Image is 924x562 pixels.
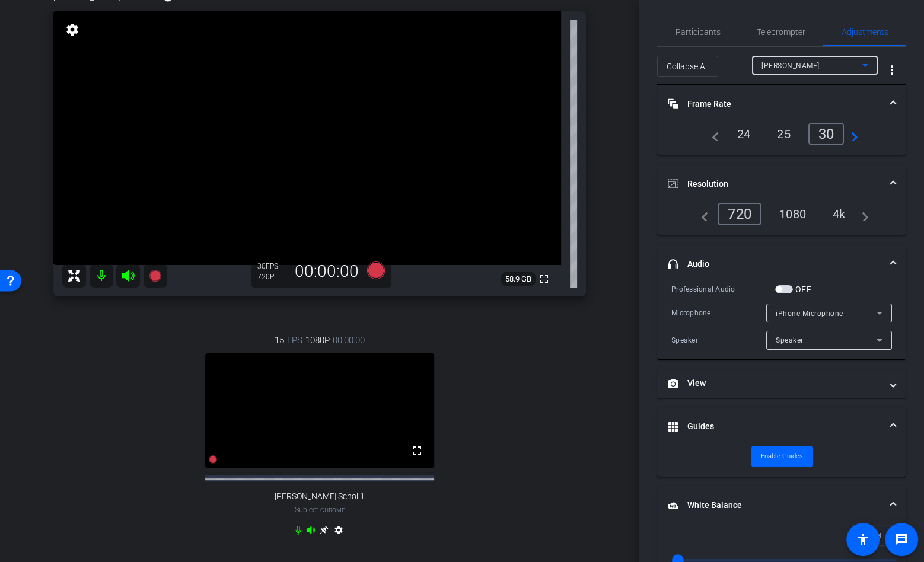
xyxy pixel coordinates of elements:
[761,62,820,70] span: [PERSON_NAME]
[776,309,843,318] span: iPhone Microphone
[657,203,906,235] div: Resolution
[332,525,346,539] mat-icon: settings
[657,245,906,283] mat-expansion-panel-header: Audio
[668,420,881,433] mat-panel-title: Guides
[878,56,906,84] button: More Options for Adjustments Panel
[318,506,320,514] span: -
[676,28,721,36] span: Participants
[537,272,551,286] mat-icon: fullscreen
[668,258,881,270] mat-panel-title: Audio
[671,283,775,295] div: Professional Audio
[668,499,881,512] mat-panel-title: White Balance
[287,261,367,282] div: 00:00:00
[275,491,365,502] span: [PERSON_NAME] Scholl1
[668,98,881,110] mat-panel-title: Frame Rate
[657,165,906,203] mat-expansion-panel-header: Resolution
[894,532,909,547] mat-icon: message
[667,55,709,78] span: Collapse All
[287,334,302,347] span: FPS
[770,204,815,224] div: 1080
[257,272,287,282] div: 720P
[657,369,906,398] mat-expansion-panel-header: View
[657,408,906,446] mat-expansion-panel-header: Guides
[410,443,424,458] mat-icon: fullscreen
[751,446,813,467] button: Enable Guides
[842,28,888,36] span: Adjustments
[275,334,284,347] span: 15
[501,272,536,286] span: 58.9 GB
[856,532,870,547] mat-icon: accessibility
[320,507,345,513] span: Chrome
[657,487,906,525] mat-expansion-panel-header: White Balance
[257,261,287,271] div: 30
[266,262,278,270] span: FPS
[793,283,811,295] label: OFF
[776,336,804,344] span: Speaker
[668,377,881,389] mat-panel-title: View
[705,127,719,141] mat-icon: navigate_before
[295,504,345,515] span: Subject
[768,124,799,144] div: 25
[671,307,766,319] div: Microphone
[333,334,365,347] span: 00:00:00
[885,63,899,77] mat-icon: more_vert
[64,23,81,37] mat-icon: settings
[844,127,858,141] mat-icon: navigate_next
[757,28,805,36] span: Teleprompter
[808,123,845,145] div: 30
[761,448,803,465] span: Enable Guides
[855,207,869,221] mat-icon: navigate_next
[657,446,906,477] div: Guides
[657,85,906,123] mat-expansion-panel-header: Frame Rate
[718,203,761,225] div: 720
[305,334,330,347] span: 1080P
[824,204,855,224] div: 4k
[657,123,906,155] div: Frame Rate
[657,56,718,77] button: Collapse All
[728,124,760,144] div: 24
[657,283,906,359] div: Audio
[694,207,709,221] mat-icon: navigate_before
[668,178,881,190] mat-panel-title: Resolution
[671,334,766,346] div: Speaker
